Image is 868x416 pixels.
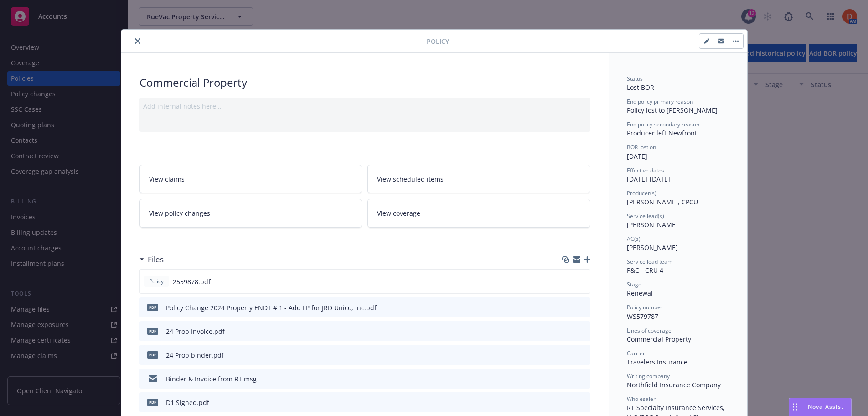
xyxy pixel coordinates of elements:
[627,349,645,357] span: Carrier
[627,129,697,137] span: Producer left Newfront
[578,277,586,286] button: preview file
[627,75,643,83] span: Status
[563,277,571,286] button: download file
[627,166,729,184] div: [DATE] - [DATE]
[627,281,641,288] span: Stage
[147,399,158,406] span: pdf
[627,143,656,151] span: BOR lost on
[139,75,590,90] div: Commercial Property
[564,327,571,336] button: download file
[147,328,158,334] span: pdf
[166,398,209,407] div: D1 Signed.pdf
[627,303,663,311] span: Policy number
[564,398,571,407] button: download file
[173,277,211,286] span: 2559878.pdf
[627,83,654,92] span: Lost BOR
[148,254,164,265] h3: Files
[789,398,852,416] button: Nova Assist
[564,374,571,384] button: download file
[166,327,225,336] div: 24 Prop Invoice.pdf
[627,198,698,206] span: [PERSON_NAME], CPCU
[627,189,656,197] span: Producer(s)
[139,254,164,265] div: Files
[627,235,641,243] span: AC(s)
[627,312,658,321] span: WS579787
[579,303,587,312] button: preview file
[627,243,678,252] span: [PERSON_NAME]
[147,351,158,358] span: pdf
[627,220,678,229] span: [PERSON_NAME]
[627,98,693,105] span: End policy primary reason
[367,199,590,228] a: View coverage
[808,403,844,411] span: Nova Assist
[627,395,656,403] span: Wholesaler
[579,350,587,360] button: preview file
[149,208,210,218] span: View policy changes
[132,36,143,47] button: close
[427,36,449,46] span: Policy
[627,327,672,334] span: Lines of coverage
[627,266,663,275] span: P&C - CRU 4
[166,303,377,312] div: Policy Change 2024 Property ENDT # 1 - Add LP for JRD Unico, Inc.pdf
[377,174,444,184] span: View scheduled items
[627,335,691,343] span: Commercial Property
[139,199,362,228] a: View policy changes
[367,165,590,193] a: View scheduled items
[627,289,653,297] span: Renewal
[579,327,587,336] button: preview file
[627,380,721,389] span: Northfield Insurance Company
[627,152,647,161] span: [DATE]
[627,258,672,265] span: Service lead team
[627,106,718,114] span: Policy lost to [PERSON_NAME]
[627,120,699,128] span: End policy secondary reason
[789,398,801,416] div: Drag to move
[143,101,587,111] div: Add internal notes here...
[627,372,670,380] span: Writing company
[579,398,587,407] button: preview file
[166,350,224,360] div: 24 Prop binder.pdf
[147,277,165,286] span: Policy
[627,358,687,366] span: Travelers Insurance
[147,304,158,311] span: pdf
[627,212,664,220] span: Service lead(s)
[627,166,664,174] span: Effective dates
[564,303,571,312] button: download file
[166,374,257,384] div: Binder & Invoice from RT.msg
[564,350,571,360] button: download file
[139,165,362,193] a: View claims
[377,208,420,218] span: View coverage
[149,174,185,184] span: View claims
[579,374,587,384] button: preview file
